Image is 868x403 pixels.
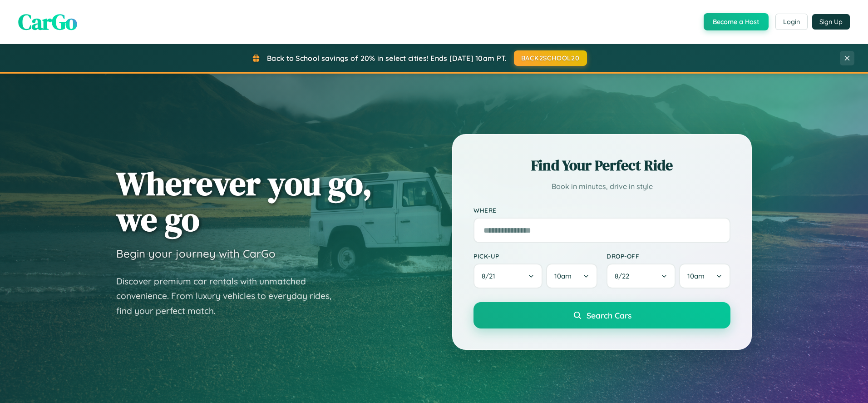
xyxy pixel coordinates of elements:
[473,180,730,193] p: Book in minutes, drive in style
[482,272,500,280] span: 8 / 21
[18,7,77,37] span: CarGo
[116,274,343,318] p: Discover premium car rentals with unmatched convenience. From luxury vehicles to everyday rides, ...
[687,272,705,280] span: 10am
[473,252,597,260] label: Pick-up
[704,13,769,30] button: Become a Host
[546,264,597,289] button: 10am
[587,310,631,320] span: Search Cars
[607,252,730,260] label: Drop-off
[267,54,507,63] span: Back to School savings of 20% in select cities! Ends [DATE] 10am PT.
[615,272,634,280] span: 8 / 22
[116,165,372,237] h1: Wherever you go, we go
[473,155,730,175] h2: Find Your Perfect Ride
[473,206,730,214] label: Where
[473,264,542,289] button: 8/21
[514,50,587,66] button: BACK2SCHOOL20
[554,272,572,280] span: 10am
[812,14,850,30] button: Sign Up
[473,302,730,328] button: Search Cars
[607,264,676,289] button: 8/22
[679,264,730,289] button: 10am
[116,247,276,260] h3: Begin your journey with CarGo
[775,14,808,30] button: Login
